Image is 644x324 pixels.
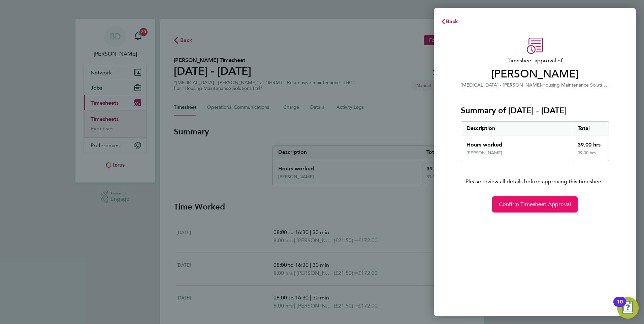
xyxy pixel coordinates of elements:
[466,150,502,156] div: [PERSON_NAME]
[461,121,609,161] div: Summary of 22 - 28 Sep 2025
[541,82,542,88] span: ·
[499,201,571,208] span: Confirm Timesheet Approval
[453,161,617,186] p: Please review all details before approving this timesheet.
[461,105,609,116] h3: Summary of [DATE] - [DATE]
[617,302,623,311] div: 10
[572,122,609,135] div: Total
[492,196,578,213] button: Confirm Timesheet Approval
[461,122,572,135] div: Description
[461,67,609,81] span: [PERSON_NAME]
[617,297,639,319] button: Open Resource Center, 10 new notifications
[446,18,458,25] span: Back
[542,82,618,88] span: Housing Maintenance Solutions Ltd
[572,150,609,161] div: 39.00 hrs
[461,82,541,88] span: [MEDICAL_DATA] - [PERSON_NAME]
[461,135,572,150] div: Hours worked
[572,135,609,150] div: 39.00 hrs
[461,57,609,65] span: Timesheet approval of
[434,15,465,28] button: Back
